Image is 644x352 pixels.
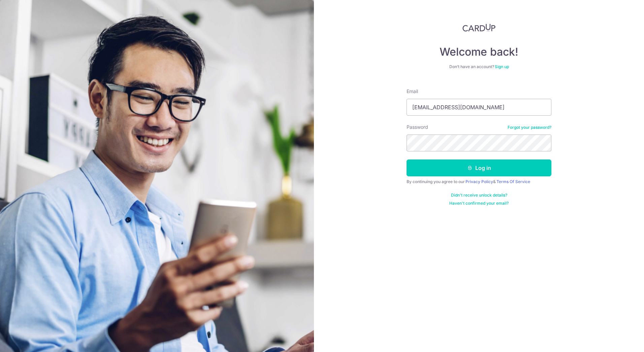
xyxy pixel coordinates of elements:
[407,45,551,59] h4: Welcome back!
[407,64,551,69] div: Don’t have an account?
[451,193,507,198] a: Didn't receive unlock details?
[495,64,509,69] a: Sign up
[407,124,428,130] label: Password
[407,179,551,184] div: By continuing you agree to our &
[465,179,493,184] a: Privacy Policy
[449,201,509,206] a: Haven't confirmed your email?
[496,179,530,184] a: Terms Of Service
[508,125,551,130] a: Forgot your password?
[407,88,418,95] label: Email
[462,24,495,32] img: CardUp Logo
[407,99,551,116] input: Enter your Email
[407,159,551,176] button: Log in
